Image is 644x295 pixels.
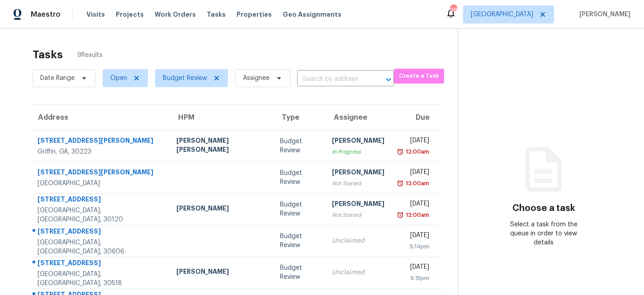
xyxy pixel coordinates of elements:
h2: Tasks [33,50,63,59]
div: Budget Review [280,200,317,218]
span: Projects [116,10,144,19]
div: Budget Review [280,232,317,250]
div: [STREET_ADDRESS][PERSON_NAME] [38,168,162,179]
div: [PERSON_NAME] [176,267,265,278]
span: Maestro [31,10,61,19]
input: Search by address [297,72,369,86]
img: Overdue Alarm Icon [397,147,404,156]
span: 9 Results [77,51,103,60]
div: 5:15pm [399,274,429,283]
span: Work Orders [155,10,196,19]
div: Budget Review [280,169,317,187]
div: [DATE] [399,199,429,211]
div: [STREET_ADDRESS][PERSON_NAME] [38,136,162,147]
div: Budget Review [280,137,317,155]
div: Not Started [332,179,384,188]
span: Assignee [243,74,270,83]
span: Properties [237,10,272,19]
button: Open [382,73,395,86]
div: [GEOGRAPHIC_DATA] [38,179,162,188]
div: [PERSON_NAME] [PERSON_NAME] [176,136,265,156]
h3: Choose a task [512,204,575,213]
div: 12:00am [404,147,429,156]
span: Date Range [40,74,75,83]
div: [STREET_ADDRESS] [38,258,162,270]
div: Unclaimed [332,268,384,277]
th: Address [29,105,169,130]
div: Budget Review [280,263,317,281]
span: Tasks [207,11,226,18]
div: 5:14pm [399,242,429,251]
span: Geo Assignments [283,10,341,19]
div: In Progress [332,147,384,156]
div: [PERSON_NAME] [332,136,384,147]
span: Visits [86,10,105,19]
div: 12:00am [404,179,429,188]
div: [PERSON_NAME] [176,204,265,215]
div: [DATE] [399,262,429,274]
span: [GEOGRAPHIC_DATA] [471,10,533,19]
span: Open [110,74,127,83]
div: [PERSON_NAME] [332,168,384,179]
div: [PERSON_NAME] [332,199,384,211]
div: 98 [450,5,456,14]
div: [GEOGRAPHIC_DATA], [GEOGRAPHIC_DATA], 30120 [38,206,162,224]
button: Create a Task [394,69,444,84]
div: [DATE] [399,136,429,147]
th: HPM [169,105,273,130]
div: Select a task from the queue in order to view details [501,220,587,247]
span: [PERSON_NAME] [576,10,630,19]
div: [STREET_ADDRESS] [38,227,162,238]
div: [DATE] [399,231,429,242]
span: Create a Task [398,71,440,81]
div: 12:00am [404,211,429,220]
img: Overdue Alarm Icon [397,211,404,220]
div: [STREET_ADDRESS] [38,195,162,206]
div: [GEOGRAPHIC_DATA], [GEOGRAPHIC_DATA], 30518 [38,270,162,288]
div: [DATE] [399,168,429,179]
img: Overdue Alarm Icon [397,179,404,188]
th: Assignee [325,105,392,130]
span: Budget Review [163,74,207,83]
th: Type [273,105,324,130]
div: Unclaimed [332,236,384,245]
div: [GEOGRAPHIC_DATA], [GEOGRAPHIC_DATA], 30606 [38,238,162,256]
div: Griffin, GA, 30223 [38,147,162,156]
th: Due [392,105,443,130]
div: Not Started [332,211,384,220]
